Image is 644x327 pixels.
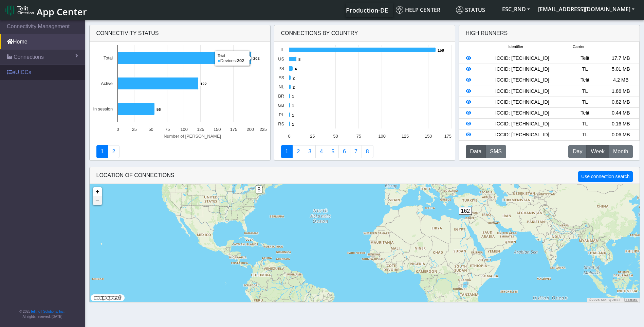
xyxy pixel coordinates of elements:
a: App Center [5,3,86,17]
text: IL [280,47,284,52]
span: Carrier [573,44,585,50]
div: 0.16 MB [603,120,639,128]
a: Connections By Country [281,145,293,158]
div: Connections By Country [274,25,455,42]
text: PS [278,66,284,71]
text: 202 [253,56,260,61]
text: 125 [401,134,408,139]
div: ©2025 MapQuest, | [587,298,639,302]
text: Total [103,55,112,61]
nav: Summary paging [281,145,448,158]
div: ICCID: [TECHNICAL_ID] [477,76,567,84]
span: Month [613,148,628,156]
div: Connectivity status [90,25,270,42]
nav: Summary paging [96,145,263,158]
a: Status [453,3,498,17]
button: SMS [485,145,506,158]
div: 5.01 MB [603,66,639,73]
text: 25 [132,127,136,132]
a: Usage per Country [304,145,316,158]
div: 17.7 MB [603,55,639,62]
span: Status [456,6,485,14]
text: 50 [333,134,338,139]
button: [EMAIL_ADDRESS][DOMAIN_NAME] [534,3,639,15]
div: 4.2 MB [603,76,639,84]
a: Zero Session [350,145,362,158]
a: Not Connected for 30 days [362,145,373,158]
img: logo-telit-cinterion-gw-new.png [5,5,34,16]
text: 200 [246,127,254,132]
text: 75 [356,134,361,139]
text: ES [278,75,284,80]
text: Active [101,81,113,86]
text: 1 [292,122,294,126]
button: Use connection search [578,171,632,182]
text: PL [279,112,284,117]
text: 1 [292,94,294,99]
div: TL [567,120,603,128]
text: 150 [213,127,220,132]
span: Connections [14,53,44,61]
text: 4 [295,67,297,71]
text: 225 [259,127,266,132]
text: 25 [310,134,315,139]
text: 175 [444,134,451,139]
div: ICCID: [TECHNICAL_ID] [477,131,567,139]
text: 125 [197,127,204,132]
div: Telit [567,76,603,84]
text: Number of [PERSON_NAME] [164,134,221,139]
text: 0 [288,134,290,139]
text: RS [278,121,284,126]
span: Week [591,148,605,156]
text: NL [278,84,284,89]
div: 0.44 MB [603,109,639,117]
a: Connections By Carrier [315,145,327,158]
text: 1 [292,113,294,117]
div: ICCID: [TECHNICAL_ID] [477,109,567,117]
text: 0 [116,127,119,132]
text: 1 [292,104,294,108]
text: 150 [425,134,432,139]
img: knowledge.svg [396,6,403,14]
button: Week [586,145,609,158]
div: 1.86 MB [603,88,639,95]
a: Deployment status [108,145,119,158]
text: 56 [157,107,161,111]
span: Production-DE [346,6,388,14]
div: ICCID: [TECHNICAL_ID] [477,120,567,128]
span: 162 [459,207,472,215]
div: TL [567,99,603,106]
text: US [278,56,284,62]
div: ICCID: [TECHNICAL_ID] [477,88,567,95]
a: Telit IoT Solutions, Inc. [31,310,65,313]
div: ICCID: [TECHNICAL_ID] [477,99,567,106]
a: Your current platform instance [346,3,388,17]
button: Month [609,145,632,158]
text: 8 [298,57,300,62]
span: Help center [396,6,440,14]
text: 158 [438,48,444,52]
div: Telit [567,109,603,117]
a: Usage by Carrier [327,145,339,158]
div: TL [567,88,603,95]
text: 122 [200,82,207,86]
button: ESC_RND [498,3,534,15]
div: TL [567,131,603,139]
div: LOCATION OF CONNECTIONS [90,167,640,184]
div: TL [567,66,603,73]
text: 2 [293,85,295,89]
a: Carrier [292,145,304,158]
div: 0.82 MB [603,99,639,106]
a: Help center [393,3,453,17]
img: status.svg [456,6,463,14]
text: In session [93,106,113,111]
text: 100 [180,127,187,132]
a: Zoom in [93,187,102,196]
text: 175 [230,127,237,132]
button: Data [466,145,486,158]
div: ICCID: [TECHNICAL_ID] [477,66,567,73]
text: 50 [148,127,153,132]
div: 0.06 MB [603,131,639,139]
a: 14 Days Trend [338,145,350,158]
text: 2 [293,76,295,80]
